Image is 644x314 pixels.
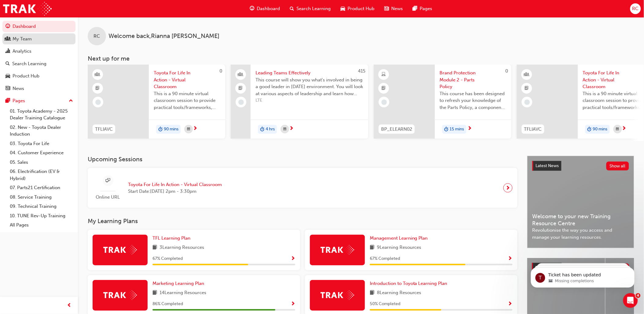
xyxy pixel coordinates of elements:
span: learningResourceType_ELEARNING-icon [382,71,386,79]
a: guage-iconDashboard [245,2,285,15]
div: Product Hub [13,73,39,80]
span: 0 [219,68,222,74]
span: Latest News [536,163,559,168]
a: 01. Toyota Academy - 2025 Dealer Training Catalogue [7,107,75,123]
span: next-icon [468,126,472,132]
span: 3 Learning Resources [160,244,204,252]
button: Show Progress [508,255,513,263]
img: Trak [321,245,354,255]
span: booktick-icon [239,84,243,92]
span: calendar-icon [283,125,286,133]
a: 06. Electrification (EV & Hybrid) [7,167,75,183]
a: Management Learning Plan [370,235,430,242]
a: 0TFLIAVCToyota For Life In Action - Virtual ClassroomThis is a 90 minute virtual classroom sessio... [88,65,225,139]
button: Show Progress [508,300,513,308]
a: Analytics [2,46,75,57]
button: Show Progress [291,300,295,308]
span: duration-icon [587,125,592,133]
span: chart-icon [6,49,10,54]
a: 02. New - Toyota Dealer Induction [7,123,75,139]
span: people-icon [6,36,10,42]
a: My Team [2,33,75,45]
span: car-icon [6,73,10,79]
span: learningRecordVerb_NONE-icon [381,99,387,105]
div: My Team [13,36,32,43]
span: up-icon [69,97,73,105]
span: Online URL [93,194,123,201]
span: 67 % Completed [370,255,400,262]
a: Dashboard [2,21,75,32]
a: Trak [3,2,52,16]
span: next-icon [506,184,510,192]
span: Show Progress [508,301,513,307]
span: 0 [506,68,508,74]
span: News [391,5,403,12]
img: Trak [103,245,137,255]
span: next-icon [193,126,197,132]
div: News [13,85,24,92]
span: Management Learning Plan [370,235,428,241]
a: 04. Customer Experience [7,148,75,158]
span: Toyota For Life In Action - Virtual Classroom [128,181,222,188]
a: Introduction to Toyota Learning Plan [370,280,450,287]
span: search-icon [6,61,10,67]
a: news-iconNews [379,2,408,15]
span: This course has been designed to refresh your knowledge of the Parts Policy, a component of the D... [440,90,506,111]
span: TFL Learning Plan [153,235,190,241]
span: pages-icon [413,5,417,13]
span: 90 mins [593,126,608,133]
span: booktick-icon [525,84,529,92]
span: Introduction to Toyota Learning Plan [370,281,447,286]
span: Search Learning [296,5,331,12]
span: book-icon [370,289,374,297]
a: Product Hub [2,70,75,82]
span: book-icon [153,244,157,252]
span: book-icon [370,244,374,252]
span: Revolutionise the way you access and manage your learning resources. [532,227,629,241]
span: guage-icon [6,24,10,29]
span: news-icon [6,86,10,92]
span: LTE [256,97,363,104]
span: sessionType_ONLINE_URL-icon [106,177,110,185]
a: search-iconSearch Learning [285,2,336,15]
span: 4 hrs [266,126,275,133]
span: learningRecordVerb_NONE-icon [238,99,244,105]
button: Show Progress [291,255,295,263]
span: booktick-icon [382,84,386,92]
span: Leading Teams Effectively [256,69,363,77]
iframe: Intercom live chat [623,293,638,308]
span: Show Progress [508,256,513,262]
span: Brand Protection Module 2 - Parts Policy [440,69,506,90]
span: car-icon [340,5,345,13]
span: Start Date: [DATE] 2pm - 3:30pm [128,188,222,195]
span: learningRecordVerb_NONE-icon [95,99,101,105]
span: 67 % Completed [153,255,183,262]
a: Search Learning [2,58,75,69]
span: Show Progress [291,256,295,262]
button: DashboardMy TeamAnalyticsSearch LearningProduct HubNews [2,20,75,95]
span: TFLIAVC [95,126,113,133]
h3: Next up for me [78,55,644,62]
img: Trak [321,290,354,300]
span: Toyota For Life In Action - Virtual Classroom [154,69,220,90]
a: 0BP_ELEARN02Brand Protection Module 2 - Parts PolicyThis course has been designed to refresh your... [374,65,511,139]
span: TFLIAVC [524,126,542,133]
a: 415Leading Teams EffectivelyThis course will show you what's involved in being a good leader in [... [231,65,368,139]
span: duration-icon [158,125,163,133]
button: RC [630,3,641,14]
span: news-icon [384,5,389,13]
span: 50 % Completed [370,301,400,308]
a: pages-iconPages [408,2,437,15]
span: RC [94,33,100,40]
span: calendar-icon [187,125,190,133]
span: 4 [636,293,641,298]
span: 415 [358,68,365,74]
a: 07. Parts21 Certification [7,183,75,193]
button: Pages [2,95,75,107]
span: next-icon [289,126,294,132]
span: Welcome back , Rianna [PERSON_NAME] [109,33,219,40]
span: RC [632,5,639,12]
